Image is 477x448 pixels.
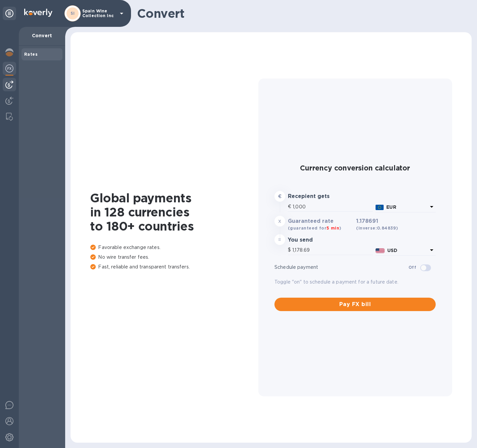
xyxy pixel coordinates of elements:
h1: Convert [137,6,466,20]
p: No wire transfer fees. [90,254,258,261]
p: Convert [24,32,60,39]
p: Schedule payment [274,264,408,271]
h3: Guaranteed rate [288,218,353,225]
div: = [274,234,285,245]
b: SI [71,11,75,16]
b: EUR [386,204,396,210]
b: Rates [24,52,38,57]
img: Foreign exchange [5,64,13,72]
p: Favorable exchange rates. [90,244,258,251]
span: 5 min [327,226,339,231]
span: Pay FX bill [280,300,430,308]
h1: Global payments in 128 currencies to 180+ countries [90,191,258,233]
b: USD [387,248,397,253]
div: € [288,202,293,212]
input: Amount [293,202,373,212]
input: Amount [292,245,373,255]
h3: Recepient gets [288,193,353,200]
b: (inverse: 0.84839 ) [356,226,398,231]
h3: 1.178691 [356,218,398,232]
h3: You send [288,237,353,243]
p: Spain Wine Collection Inc [82,9,116,18]
p: Fast, reliable and transparent transfers. [90,263,258,270]
button: Pay FX bill [274,298,436,311]
img: USD [376,248,385,253]
strong: € [278,194,281,199]
b: (guaranteed for ) [288,226,341,231]
div: x [274,216,285,227]
h2: Currency conversion calculator [274,164,436,172]
b: Off [408,265,416,270]
img: Logo [24,9,52,17]
div: Unpin categories [3,7,16,20]
p: Toggle "on" to schedule a payment for a future date. [274,279,436,286]
div: $ [288,245,292,255]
